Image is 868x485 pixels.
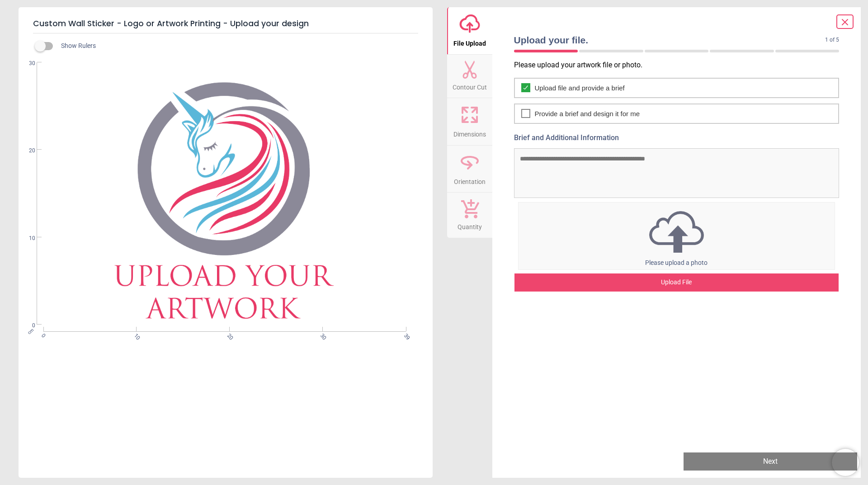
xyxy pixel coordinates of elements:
button: Dimensions [447,98,492,145]
span: 20 [225,332,231,338]
span: Please upload a photo [645,259,708,266]
div: Show Rulers [40,41,433,52]
label: Brief and Additional Information [514,133,840,143]
button: Orientation [447,146,492,193]
button: Quantity [447,193,492,238]
span: Upload your file. [514,33,826,47]
span: 30 [318,332,324,338]
span: Quantity [458,218,482,232]
span: 0 [18,322,35,330]
span: 30 [18,60,35,67]
span: File Upload [453,35,486,48]
span: Upload file and provide a brief [535,83,625,93]
span: 1 of 5 [825,36,839,44]
div: Upload File [514,273,839,292]
p: Please upload your artwork file or photo. [514,60,847,70]
span: Contour Cut [453,79,487,92]
span: 0 [39,332,45,338]
span: cm [26,327,34,335]
h5: Custom Wall Sticker - Logo or Artwork Printing - Upload your design [33,14,418,33]
button: File Upload [447,7,492,54]
iframe: Brevo live chat [832,449,859,476]
span: Provide a brief and design it for me [535,109,640,118]
span: 10 [18,235,35,242]
span: 39 [402,332,408,338]
img: upload icon [519,208,835,255]
span: 20 [18,147,35,155]
button: Next [684,452,857,471]
span: Dimensions [453,126,486,139]
button: Contour Cut [447,55,492,98]
span: 10 [132,332,138,338]
span: Orientation [454,173,486,187]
